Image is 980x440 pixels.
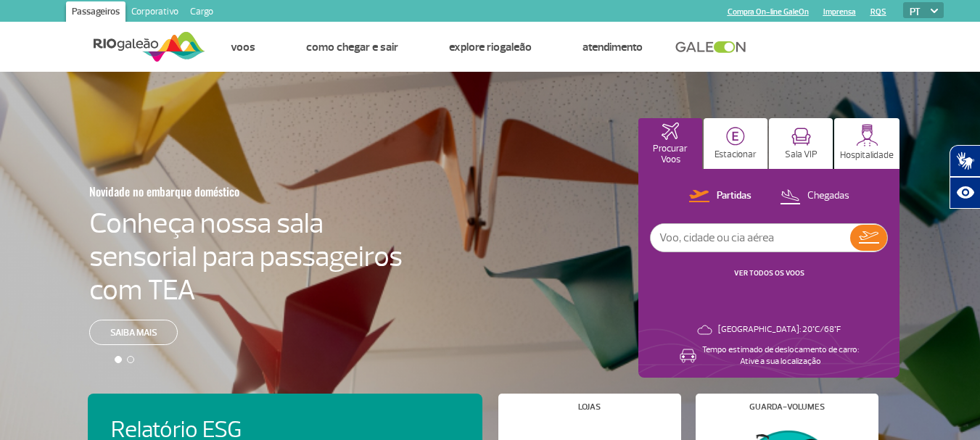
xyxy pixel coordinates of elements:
button: Sala VIP [769,118,833,169]
a: VER TODOS OS VOOS [734,268,804,278]
p: Chegadas [807,189,849,203]
p: Partidas [717,189,752,203]
button: Procurar Voos [638,118,702,169]
a: Compra On-line GaleOn [728,7,809,17]
a: Passageiros [66,1,125,25]
p: Procurar Voos [646,144,695,165]
p: Sala VIP [785,149,818,160]
h4: Guarda-volumes [749,403,825,411]
img: carParkingHome.svg [726,127,745,146]
input: Voo, cidade ou cia aérea [651,224,850,252]
a: Voos [231,40,255,54]
p: Tempo estimado de deslocamento de carro: Ative a sua localização [702,344,859,368]
p: [GEOGRAPHIC_DATA]: 20°C/68°F [718,324,841,336]
p: Hospitalidade [840,150,894,161]
a: RQS [870,7,886,17]
p: Estacionar [715,149,757,160]
h3: Novidade no embarque doméstico [89,176,332,207]
img: vipRoom.svg [791,128,811,146]
a: Cargo [184,1,219,25]
h4: Lojas [578,403,601,411]
button: Estacionar [704,118,767,169]
button: VER TODOS OS VOOS [730,267,809,279]
a: Explore RIOgaleão [449,40,532,54]
a: Imprensa [823,7,856,17]
button: Hospitalidade [834,118,899,169]
div: Plugin de acessibilidade da Hand Talk. [950,145,980,209]
h4: Conheça nossa sala sensorial para passageiros com TEA [89,207,403,307]
a: Saiba mais [89,320,178,345]
button: Abrir recursos assistivos. [950,177,980,209]
img: hospitality.svg [856,124,878,146]
button: Abrir tradutor de língua de sinais. [950,145,980,177]
button: Chegadas [775,187,854,206]
a: Como chegar e sair [306,40,398,54]
a: Atendimento [582,40,643,54]
a: Corporativo [125,1,184,25]
button: Partidas [685,187,756,206]
img: airplaneHomeActive.svg [662,123,679,140]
